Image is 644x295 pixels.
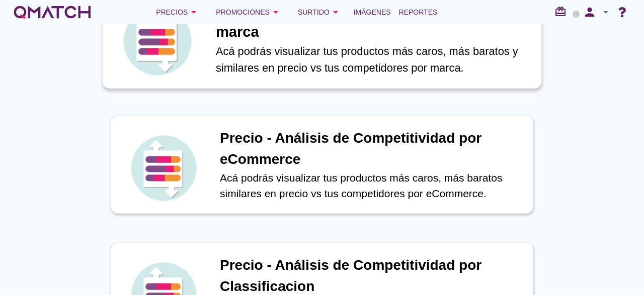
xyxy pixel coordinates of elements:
[554,6,571,18] i: redeem
[156,6,200,18] div: Precios
[580,5,600,19] i: person
[354,6,391,18] span: Imágenes
[270,6,282,18] i: arrow_drop_down
[188,6,200,18] i: arrow_drop_down
[220,128,523,170] h1: Precio - Análisis de Competitividad por eCommerce
[298,6,342,18] div: Surtido
[395,2,442,22] a: Reportes
[148,2,208,22] button: Precios
[220,170,523,202] p: Acá podrás visualizar tus productos más caros, más baratos similares en precio vs tus competidore...
[399,6,438,18] span: Reportes
[350,2,395,22] a: Imágenes
[128,133,199,203] img: icon
[216,6,282,18] div: Promociones
[12,2,93,22] a: white-qmatch-logo
[216,43,531,76] p: Acá podrás visualizar tus productos más caros, más baratos y similares en precio vs tus competido...
[600,6,612,18] i: arrow_drop_down
[97,115,547,214] a: iconPrecio - Análisis de Competitividad por eCommerceAcá podrás visualizar tus productos más caro...
[208,2,290,22] button: Promociones
[330,6,342,18] i: arrow_drop_down
[121,4,194,78] img: icon
[290,2,350,22] button: Surtido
